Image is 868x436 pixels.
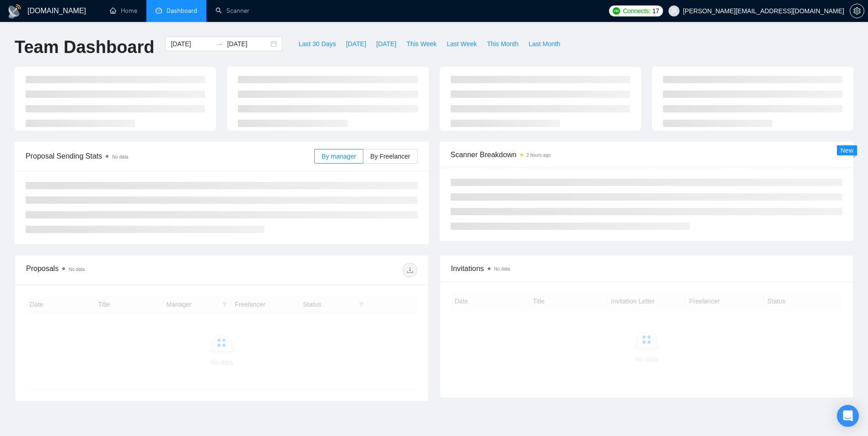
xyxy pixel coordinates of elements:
span: Last Week [447,39,477,49]
button: Last Week [442,37,482,51]
input: Start date [171,39,212,49]
span: Dashboard [167,7,197,15]
time: 2 hours ago [527,153,551,158]
button: Last Month [523,37,565,51]
button: Last 30 Days [293,37,341,51]
button: This Month [482,37,523,51]
button: This Week [401,37,442,51]
span: No data [112,154,128,160]
span: Last Month [528,39,560,49]
span: setting [850,7,864,15]
span: No data [494,266,510,271]
h1: Team Dashboard [15,37,154,58]
span: [DATE] [376,39,396,49]
span: user [671,8,677,14]
div: Proposals [26,263,221,277]
input: End date [227,39,269,49]
span: By manager [322,153,356,160]
span: By Freelancer [370,153,410,160]
span: dashboard [156,7,162,14]
span: Connects: [623,6,650,16]
span: Scanner Breakdown [451,149,843,160]
div: Open Intercom Messenger [837,405,859,427]
span: Last 30 Days [298,39,336,49]
a: homeHome [110,7,137,15]
a: setting [850,7,864,15]
button: [DATE] [371,37,401,51]
span: New [841,147,853,154]
span: 17 [652,6,659,16]
span: This Month [487,39,518,49]
a: searchScanner [216,7,249,15]
span: [DATE] [346,39,366,49]
span: swap-right [216,40,223,48]
button: setting [850,4,864,18]
span: This Week [406,39,437,49]
img: logo [7,4,22,19]
button: [DATE] [341,37,371,51]
span: Proposal Sending Stats [26,150,314,162]
img: upwork-logo.png [613,7,620,15]
span: Invitations [451,263,842,274]
span: No data [69,267,85,272]
span: to [216,40,223,48]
